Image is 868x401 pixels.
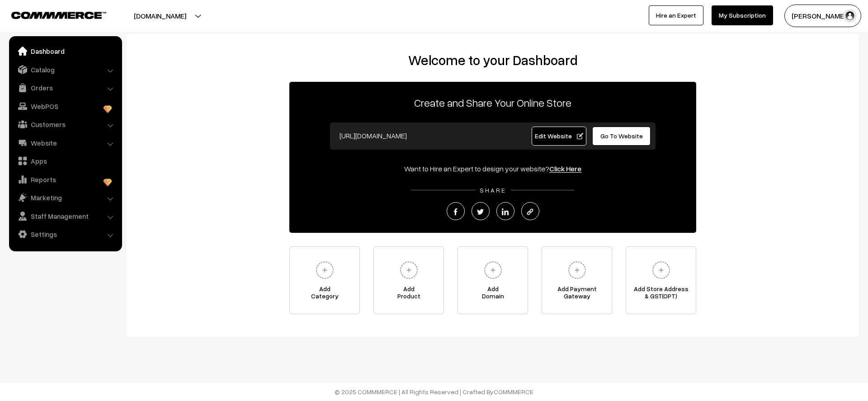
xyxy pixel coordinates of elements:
a: Settings [11,226,119,242]
img: plus.svg [396,258,421,283]
a: Click Here [549,164,581,173]
div: Want to Hire an Expert to design your website? [289,163,696,174]
h2: Welcome to your Dashboard [136,52,850,68]
span: SHARE [475,186,511,194]
img: COMMMERCE [11,12,106,19]
a: My Subscription [712,5,773,25]
a: AddProduct [373,246,444,314]
a: Hire an Expert [649,5,703,25]
a: Apps [11,153,119,169]
img: plus.svg [481,258,505,283]
span: Add Category [290,285,359,303]
span: Edit Website [535,132,583,140]
button: [PERSON_NAME] … [784,5,861,27]
a: Staff Management [11,208,119,224]
a: COMMMERCE [11,9,90,20]
button: [DOMAIN_NAME] [102,5,218,27]
a: Customers [11,116,119,132]
span: Add Product [374,285,443,303]
a: Add Store Address& GST(OPT) [626,246,696,314]
img: plus.svg [312,258,337,283]
span: Add Store Address & GST(OPT) [626,285,696,303]
img: plus.svg [649,258,674,283]
a: Catalog [11,61,119,78]
a: Marketing [11,189,119,206]
a: WebPOS [11,98,119,114]
a: Dashboard [11,43,119,59]
a: Orders [11,80,119,96]
a: Add PaymentGateway [542,246,612,314]
span: Add Payment Gateway [542,285,612,303]
a: Go To Website [592,127,651,146]
a: Reports [11,171,119,188]
a: AddDomain [458,246,528,314]
span: Go To Website [600,132,643,140]
a: COMMMERCE [494,388,533,396]
p: Create and Share Your Online Store [289,94,696,111]
img: plus.svg [565,258,590,283]
img: user [843,9,857,23]
span: Add Domain [458,285,528,303]
a: Edit Website [532,127,587,146]
a: Website [11,135,119,151]
a: AddCategory [289,246,360,314]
